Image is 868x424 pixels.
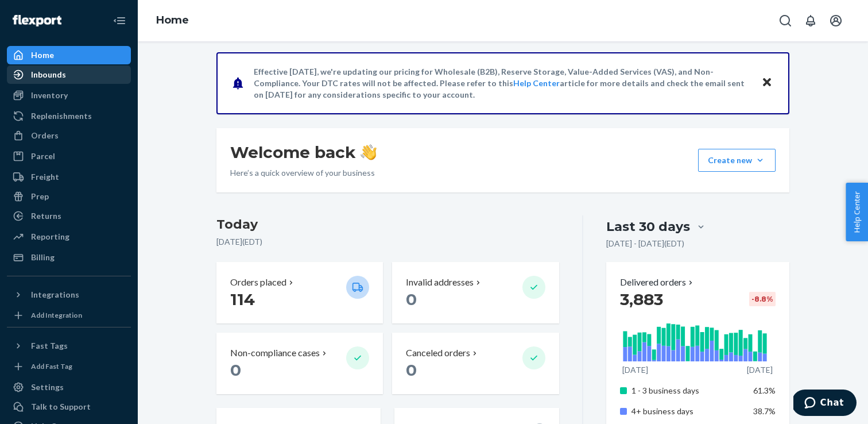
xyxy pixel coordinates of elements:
div: Add Fast Tag [31,361,72,371]
span: 0 [230,360,241,380]
span: 0 [406,290,417,309]
div: -8.8 % [749,292,776,306]
a: Add Integration [7,309,131,322]
button: Help Center [846,183,868,241]
img: hand-wave emoji [361,144,377,160]
p: Orders placed [230,276,286,289]
a: Inventory [7,86,131,105]
a: Replenishments [7,107,131,125]
a: Settings [7,378,131,396]
button: Integrations [7,286,131,304]
h3: Today [216,215,559,234]
button: Fast Tags [7,337,131,355]
div: Home [31,49,54,61]
span: 0 [406,360,417,380]
ol: breadcrumbs [147,4,198,37]
div: Inbounds [31,69,66,80]
a: Billing [7,248,131,267]
button: Open notifications [799,9,822,32]
h1: Welcome back [230,142,377,163]
button: Invalid addresses 0 [392,262,559,323]
a: Home [7,46,131,64]
div: Freight [31,171,59,183]
a: Reporting [7,228,131,246]
button: Open account menu [824,9,847,32]
a: Returns [7,207,131,225]
div: Integrations [31,289,79,300]
button: Close [759,75,774,91]
div: Orders [31,130,59,141]
p: Canceled orders [406,346,470,360]
div: Settings [31,381,64,393]
p: Here’s a quick overview of your business [230,167,377,179]
button: Canceled orders 0 [392,333,559,394]
p: 4+ business days [631,406,745,417]
button: Orders placed 114 [216,262,383,323]
iframe: Opens a widget where you can chat to one of our agents [793,390,857,418]
div: Add Integration [31,310,82,320]
p: Effective [DATE], we're updating our pricing for Wholesale (B2B), Reserve Storage, Value-Added Se... [254,66,750,101]
span: 61.3% [753,386,776,395]
a: Add Fast Tag [7,360,131,373]
span: 3,883 [620,290,663,309]
div: Talk to Support [31,401,91,413]
a: Prep [7,187,131,206]
p: 1 - 3 business days [631,385,745,396]
a: Parcel [7,147,131,165]
p: [DATE] [622,364,648,376]
span: 38.7% [753,406,776,416]
p: [DATE] - [DATE] ( EDT ) [606,238,684,249]
button: Delivered orders [620,276,695,289]
div: Last 30 days [606,218,690,236]
a: Orders [7,126,131,145]
div: Fast Tags [31,340,68,352]
div: Returns [31,210,61,222]
div: Reporting [31,231,69,242]
button: Open Search Box [774,9,797,32]
div: Replenishments [31,110,92,122]
span: 114 [230,290,255,309]
div: Prep [31,191,49,202]
button: Close Navigation [108,9,131,32]
p: [DATE] ( EDT ) [216,236,559,248]
a: Freight [7,168,131,186]
p: Invalid addresses [406,276,474,289]
a: Help Center [513,78,560,88]
div: Parcel [31,151,55,162]
a: Inbounds [7,65,131,84]
button: Create new [698,149,776,172]
a: Home [156,14,189,26]
div: Billing [31,252,55,263]
div: Inventory [31,90,68,101]
p: Non-compliance cases [230,346,320,360]
p: [DATE] [747,364,773,376]
img: Flexport logo [13,15,61,26]
button: Non-compliance cases 0 [216,333,383,394]
button: Talk to Support [7,398,131,416]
